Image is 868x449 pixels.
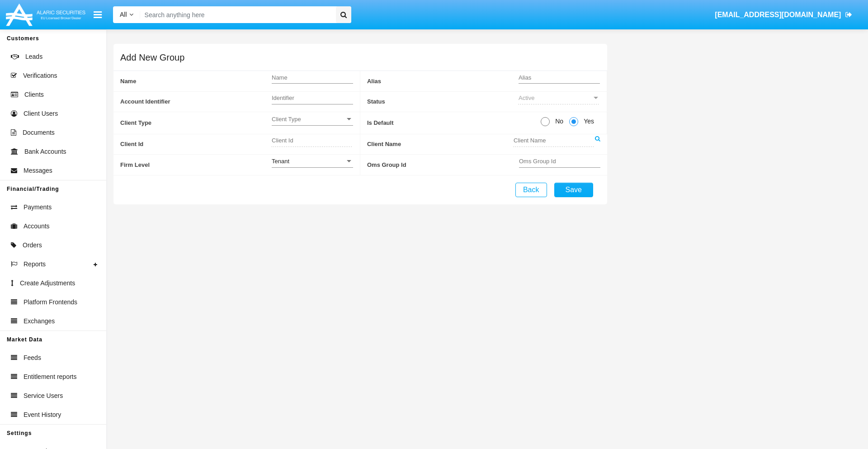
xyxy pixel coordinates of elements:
span: Client Users [24,109,58,118]
span: Bank Accounts [24,147,66,156]
span: Firm Level [120,155,272,175]
span: Is Default [367,112,541,133]
span: Feeds [24,353,41,363]
span: No [550,117,566,126]
span: Active [519,95,534,101]
span: Name [120,71,272,91]
img: Logo image [5,1,87,28]
span: [EMAIL_ADDRESS][DOMAIN_NAME] [715,11,841,19]
button: Save [554,183,593,197]
h5: Add New Group [120,54,184,61]
span: Tenant [272,158,289,165]
span: Orders [23,241,42,250]
span: Create Adjustments [20,279,75,288]
span: Platform Frontends [24,298,77,307]
span: Status [367,92,519,112]
span: Messages [24,166,52,175]
span: Documents [23,128,55,137]
span: Yes [578,117,596,126]
span: Client Id [120,134,272,155]
button: Back [515,183,547,197]
a: All [113,10,140,19]
span: Payments [24,203,52,212]
input: Search [140,6,333,23]
span: Clients [24,90,44,99]
span: Oms Group Id [367,155,519,175]
span: Client Name [367,134,514,155]
span: Service Users [24,391,63,401]
span: Exchanges [24,317,55,326]
span: Alias [367,71,519,91]
span: Client Type [272,115,345,123]
span: Accounts [24,222,50,231]
span: Entitlement reports [24,372,77,382]
span: Reports [24,260,46,269]
span: Verifications [23,71,57,80]
span: Client Type [120,112,272,133]
span: Account Identifier [120,92,272,112]
span: Event History [24,410,61,420]
span: All [120,11,127,18]
a: [EMAIL_ADDRESS][DOMAIN_NAME] [711,2,857,28]
span: Leads [25,52,42,61]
